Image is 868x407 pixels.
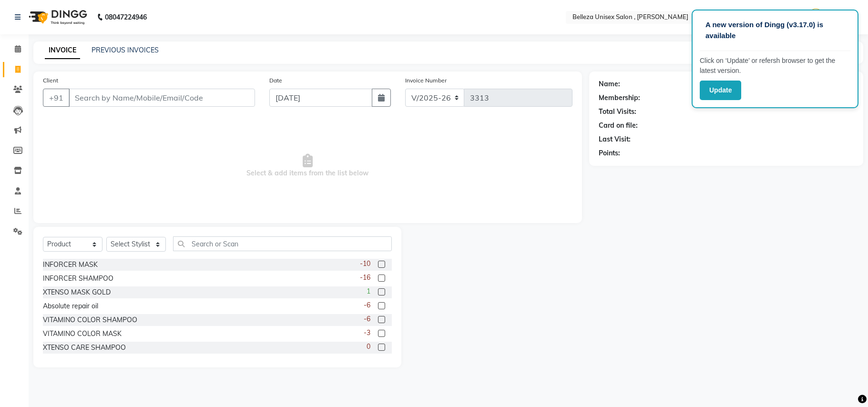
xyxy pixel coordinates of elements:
div: Total Visits: [599,107,636,117]
input: Search by Name/Mobile/Email/Code [69,89,255,107]
button: Update [700,81,741,100]
span: -3 [364,328,370,338]
span: -6 [364,300,370,310]
p: A new version of Dingg (v3.17.0) is available [705,20,845,41]
img: Admin [807,9,824,25]
div: XTENSO MASK GOLD [43,287,111,297]
div: Absolute repair oil [43,301,98,311]
span: -6 [364,314,370,324]
button: +91 [43,89,70,107]
span: 1 [367,286,370,296]
div: Name: [599,79,620,89]
label: Date [269,76,282,85]
div: Membership: [599,93,640,103]
span: 0 [367,342,370,352]
div: INFORCER MASK [43,260,98,270]
input: Search or Scan [173,236,392,251]
div: Points: [599,148,620,158]
span: Select & add items from the list below [43,118,572,214]
a: PREVIOUS INVOICES [92,46,159,54]
span: -16 [360,273,370,283]
div: VITAMINO COLOR SHAMPOO [43,315,137,325]
div: INFORCER SHAMPOO [43,274,113,284]
div: Card on file: [599,121,638,131]
label: Client [43,76,58,85]
span: -10 [360,259,370,269]
b: 08047224946 [105,4,147,31]
div: Last Visit: [599,134,631,144]
div: VITAMINO COLOR MASK [43,329,122,339]
a: INVOICE [45,42,80,59]
img: logo [24,4,90,31]
div: XTENSO CARE SHAMPOO [43,343,126,353]
p: Click on ‘Update’ or refersh browser to get the latest version. [700,56,850,76]
label: Invoice Number [405,76,447,85]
